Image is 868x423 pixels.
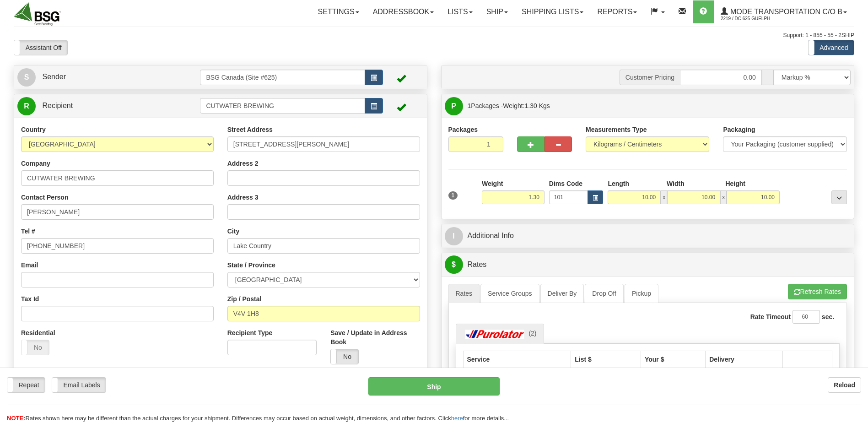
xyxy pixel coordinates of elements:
[480,0,515,23] a: Ship
[227,227,239,236] label: City
[725,179,745,188] label: Height
[468,102,471,109] span: 1
[451,415,463,422] a: here
[750,312,791,321] label: Rate Timeout
[21,125,46,134] label: Country
[834,381,855,389] b: Reload
[448,125,478,134] label: Packages
[21,193,68,202] label: Contact Person
[448,284,480,303] a: Rates
[227,260,275,270] label: State / Province
[330,328,420,347] label: Save / Update in Address Book
[571,351,641,368] th: List $
[227,193,259,202] label: Address 3
[17,97,180,115] a: R Recipient
[528,330,536,337] span: (2)
[620,70,680,85] span: Customer Pricing
[728,8,842,16] span: Mode Transportation c/o B
[17,68,36,87] span: S
[585,284,624,303] a: Drop Off
[331,349,358,364] label: No
[21,227,35,236] label: Tel #
[539,102,550,109] span: Kgs
[14,40,67,55] label: Assistant Off
[482,179,503,188] label: Weight
[540,284,584,303] a: Deliver By
[463,330,527,339] img: Purolator
[441,0,479,23] a: Lists
[822,312,834,321] label: sec.
[525,102,537,109] span: 1.30
[14,2,61,26] img: logo2219.jpg
[200,98,365,114] input: Recipient Id
[468,97,550,115] span: Packages -
[831,190,847,204] div: ...
[7,378,45,392] label: Repeat
[445,255,851,274] a: $Rates
[788,284,847,299] button: Refresh Rates
[368,377,499,396] button: Ship
[227,159,259,168] label: Address 2
[828,377,861,393] button: Reload
[586,125,647,134] label: Measurements Type
[667,179,685,188] label: Width
[809,40,854,55] label: Advanced
[714,0,854,23] a: Mode Transportation c/o B 2219 / DC 625 Guelph
[721,14,789,23] span: 2219 / DC 625 Guelph
[366,0,441,23] a: Addressbook
[21,159,50,168] label: Company
[445,97,463,115] span: P
[21,260,38,270] label: Email
[515,0,590,23] a: Shipping lists
[661,190,667,204] span: x
[42,102,73,109] span: Recipient
[42,73,66,81] span: Sender
[445,227,851,245] a: IAdditional Info
[549,179,582,188] label: Dims Code
[227,328,273,337] label: Recipient Type
[847,165,867,258] iframe: chat widget
[448,191,458,200] span: 1
[590,0,644,23] a: Reports
[720,190,727,204] span: x
[200,70,365,85] input: Sender Id
[723,125,755,134] label: Packaging
[22,340,49,355] label: No
[21,294,39,304] label: Tax Id
[445,255,463,274] span: $
[17,97,36,115] span: R
[463,351,571,368] th: Service
[14,32,854,39] div: Support: 1 - 855 - 55 - 2SHIP
[608,179,629,188] label: Length
[227,294,262,304] label: Zip / Postal
[52,378,106,392] label: Email Labels
[445,227,463,245] span: I
[227,125,273,134] label: Street Address
[17,68,200,87] a: S Sender
[445,97,851,115] a: P 1Packages -Weight:1.30 Kgs
[706,351,783,368] th: Delivery
[7,415,25,422] span: NOTE:
[503,102,550,109] span: Weight:
[480,284,539,303] a: Service Groups
[21,328,55,337] label: Residential
[641,351,705,368] th: Your $
[311,0,366,23] a: Settings
[227,136,420,152] input: Enter a location
[625,284,658,303] a: Pickup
